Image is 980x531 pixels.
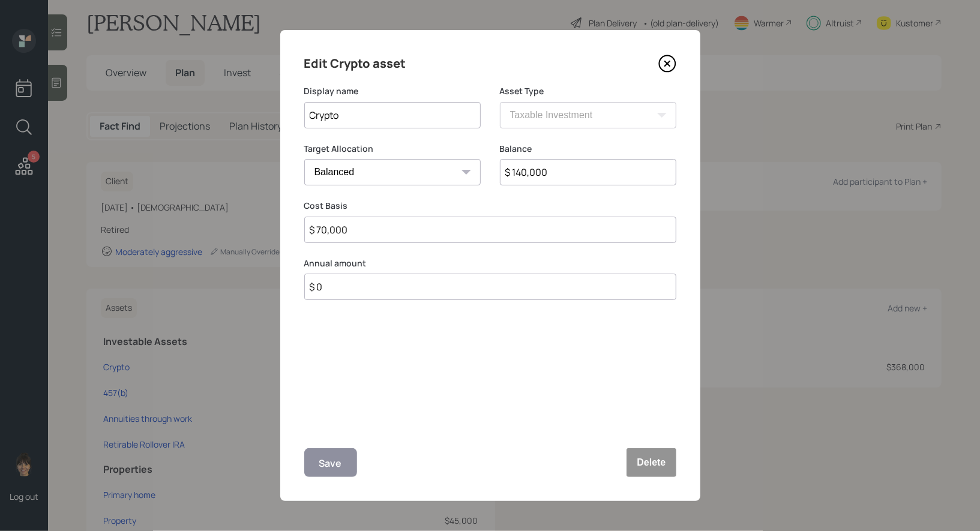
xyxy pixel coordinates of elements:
[304,200,676,212] label: Cost Basis
[304,448,357,477] button: Save
[304,257,676,269] label: Annual amount
[500,85,676,97] label: Asset Type
[304,143,481,155] label: Target Allocation
[500,143,676,155] label: Balance
[319,455,342,472] div: Save
[304,54,406,73] h4: Edit Crypto asset
[627,448,676,477] button: Delete
[304,85,481,97] label: Display name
